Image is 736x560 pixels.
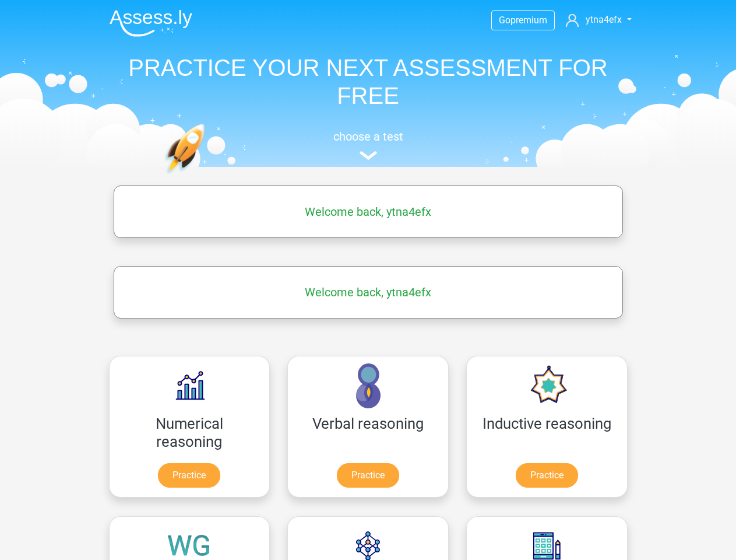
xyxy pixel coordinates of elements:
[586,14,622,25] span: ytna4efx
[337,463,399,488] a: Practice
[492,12,554,28] a: Gopremium
[119,205,617,219] h5: Welcome back, ytna4efx
[110,9,192,37] img: Assessly
[100,129,636,143] h5: choose a test
[510,15,547,26] span: premium
[158,463,220,488] a: Practice
[119,285,617,299] h5: Welcome back, ytna4efx
[164,124,250,229] img: practice
[561,13,636,27] a: ytna4efx
[100,54,636,110] h1: PRACTICE YOUR NEXT ASSESSMENT FOR FREE
[360,151,377,160] img: assessment
[100,129,636,160] a: choose a test
[516,463,578,488] a: Practice
[499,15,510,26] span: Go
